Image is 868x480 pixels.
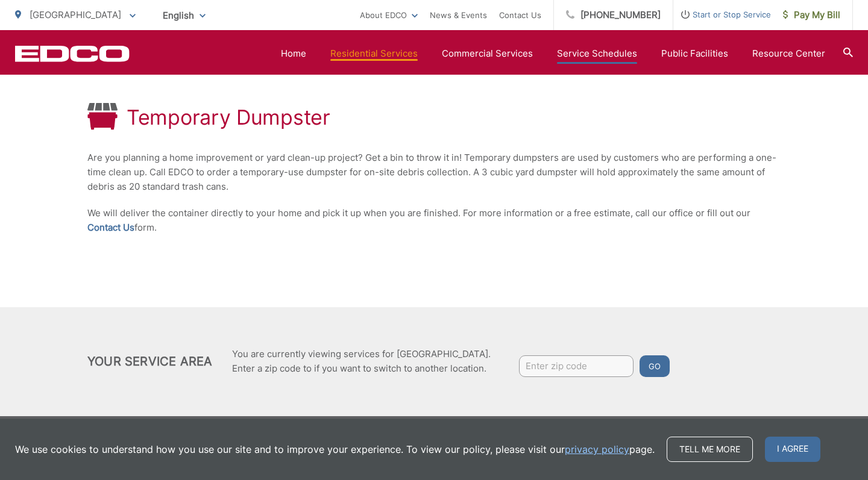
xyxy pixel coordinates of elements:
[752,46,825,61] a: Resource Center
[330,46,418,61] a: Residential Services
[640,355,670,377] button: Go
[15,442,655,457] p: We use cookies to understand how you use our site and to improve your experience. To view our pol...
[661,46,728,61] a: Public Facilities
[360,8,418,22] a: About EDCO
[87,206,781,235] p: We will deliver the container directly to your home and pick it up when you are finished. For mor...
[127,105,330,129] h1: Temporary Dumpster
[442,46,533,61] a: Commercial Services
[232,347,491,376] p: You are currently viewing services for [GEOGRAPHIC_DATA]. Enter a zip code to if you want to swit...
[154,5,215,26] span: English
[557,46,637,61] a: Service Schedules
[87,354,212,369] h2: Your Service Area
[667,437,753,462] a: Tell me more
[281,46,306,61] a: Home
[430,8,487,22] a: News & Events
[565,442,629,457] a: privacy policy
[87,151,781,194] p: Are you planning a home improvement or yard clean-up project? Get a bin to throw it in! Temporary...
[30,9,121,20] span: [GEOGRAPHIC_DATA]
[87,220,134,235] a: Contact Us
[783,8,840,22] span: Pay My Bill
[15,45,130,62] a: EDCD logo. Return to the homepage.
[499,8,541,22] a: Contact Us
[519,355,634,377] input: Enter zip code
[765,437,820,462] span: I agree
